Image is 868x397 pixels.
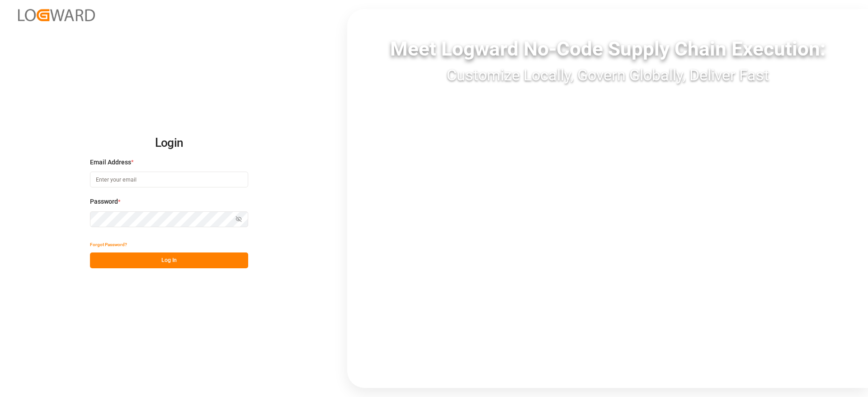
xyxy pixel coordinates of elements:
span: Email Address [90,158,131,167]
h2: Login [90,129,248,158]
div: Customize Locally, Govern Globally, Deliver Fast [347,64,868,87]
img: Logward_new_orange.png [18,9,95,21]
div: Meet Logward No-Code Supply Chain Execution: [347,34,868,64]
button: Forgot Password? [90,237,127,252]
span: Password [90,197,118,206]
input: Enter your email [90,172,248,187]
button: Log In [90,252,248,268]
